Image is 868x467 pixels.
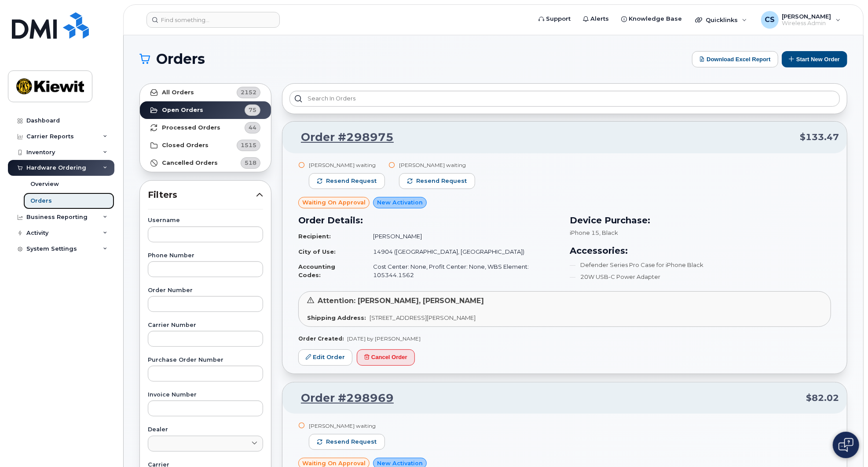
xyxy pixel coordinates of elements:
[782,51,847,67] button: Start New Order
[326,438,377,446] span: Resend request
[298,335,344,342] strong: Order Created:
[162,124,220,131] strong: Processed Orders
[800,131,839,144] span: $133.47
[302,198,366,207] span: Waiting On Approval
[570,261,831,269] li: Defender Series Pro Case for iPhone Black
[290,130,394,145] a: Order #298975
[140,154,271,172] a: Cancelled Orders518
[318,297,484,305] span: Attention: [PERSON_NAME], [PERSON_NAME]
[148,322,263,328] label: Carrier Number
[148,218,263,223] label: Username
[416,177,467,185] span: Resend request
[839,438,853,452] img: Open chat
[399,161,475,169] div: [PERSON_NAME] waiting
[162,159,218,167] strong: Cancelled Orders
[570,214,831,227] h3: Device Purchase:
[140,119,271,137] a: Processed Orders44
[309,422,385,430] div: [PERSON_NAME] waiting
[148,392,263,398] label: Invoice Number
[140,101,271,119] a: Open Orders75
[148,288,263,293] label: Order Number
[148,253,263,259] label: Phone Number
[570,273,831,281] li: 20W USB-C Power Adapter
[249,123,256,132] span: 44
[307,314,366,321] strong: Shipping Address:
[365,229,559,244] td: [PERSON_NAME]
[148,427,263,433] label: Dealer
[245,159,256,167] span: 518
[806,392,839,404] span: $82.02
[241,88,256,96] span: 2152
[692,51,778,67] button: Download Excel Report
[309,161,385,169] div: [PERSON_NAME] waiting
[600,229,619,236] span: , Black
[298,263,335,278] strong: Accounting Codes:
[140,84,271,101] a: All Orders2152
[249,106,256,114] span: 75
[298,214,560,227] h3: Order Details:
[570,229,600,236] span: iPhone 15
[309,173,385,189] button: Resend request
[298,248,336,255] strong: City of Use:
[298,349,352,366] a: Edit Order
[370,314,476,321] span: [STREET_ADDRESS][PERSON_NAME]
[289,91,840,107] input: Search in orders
[156,52,205,66] span: Orders
[290,390,394,406] a: Order #298969
[377,198,423,207] span: New Activation
[162,107,203,114] strong: Open Orders
[140,137,271,154] a: Closed Orders1515
[399,173,475,189] button: Resend request
[241,141,256,149] span: 1515
[326,177,377,185] span: Resend request
[365,244,559,259] td: 14904 ([GEOGRAPHIC_DATA], [GEOGRAPHIC_DATA])
[309,434,385,450] button: Resend request
[148,189,256,201] span: Filters
[162,142,209,149] strong: Closed Orders
[357,349,415,366] button: Cancel Order
[570,244,831,257] h3: Accessories:
[298,233,331,240] strong: Recipient:
[347,335,421,342] span: [DATE] by [PERSON_NAME]
[365,259,559,282] td: Cost Center: None, Profit Center: None, WBS Element: 105344.1562
[148,357,263,363] label: Purchase Order Number
[162,89,194,96] strong: All Orders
